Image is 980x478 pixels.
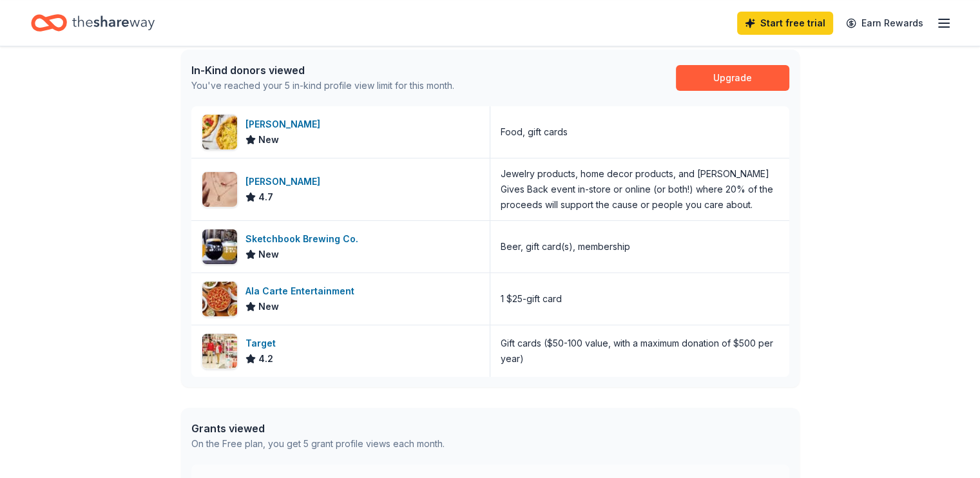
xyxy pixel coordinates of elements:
img: Image for Ala Carte Entertainment [202,282,237,316]
a: Home [31,8,155,38]
div: Jewelry products, home decor products, and [PERSON_NAME] Gives Back event in-store or online (or ... [501,166,779,213]
div: [PERSON_NAME] [245,117,325,132]
div: Grants viewed [191,421,445,436]
div: Gift cards ($50-100 value, with a maximum donation of $500 per year) [501,336,779,367]
div: Target [245,336,281,351]
div: 1 $25-gift card [501,291,562,307]
span: New [258,132,279,148]
a: Start free trial [737,12,833,35]
span: New [258,247,279,262]
div: Beer, gift card(s), membership [501,239,630,254]
div: Ala Carte Entertainment [245,283,360,299]
a: Earn Rewards [838,12,931,35]
img: Image for Bar Salotto [202,115,237,149]
img: Image for Sketchbook Brewing Co. [202,229,237,264]
div: In-Kind donors viewed [191,62,454,78]
img: Image for Kendra Scott [202,172,237,207]
div: On the Free plan, you get 5 grant profile views each month. [191,436,445,452]
a: Upgrade [676,65,789,91]
span: 4.7 [258,189,273,205]
span: New [258,299,279,314]
span: 4.2 [258,351,273,367]
div: You've reached your 5 in-kind profile view limit for this month. [191,78,454,93]
div: Food, gift cards [501,124,568,140]
img: Image for Target [202,334,237,368]
div: Sketchbook Brewing Co. [245,231,363,247]
div: [PERSON_NAME] [245,174,325,189]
